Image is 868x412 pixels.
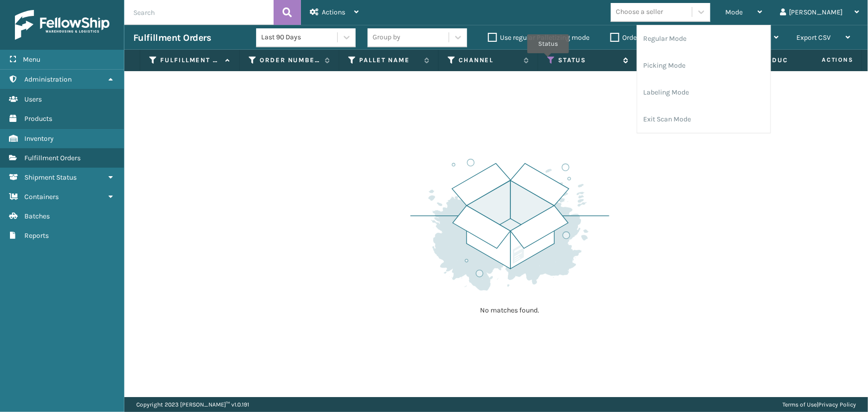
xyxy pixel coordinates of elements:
[261,32,338,43] div: Last 90 Days
[818,401,856,408] a: Privacy Policy
[725,8,743,16] span: Mode
[488,33,589,42] label: Use regular Palletizing mode
[24,193,59,201] span: Containers
[459,56,519,65] label: Channel
[24,231,49,240] span: Reports
[24,134,54,143] span: Inventory
[359,56,419,65] label: Pallet Name
[782,401,817,408] a: Terms of Use
[782,397,856,412] div: |
[796,33,831,42] span: Export CSV
[24,173,77,182] span: Shipment Status
[24,212,50,220] span: Batches
[136,397,249,412] p: Copyright 2023 [PERSON_NAME]™ v 1.0.191
[610,33,707,42] label: Orders to be shipped [DATE]
[637,106,771,133] li: Exit Scan Mode
[322,8,345,16] span: Actions
[616,7,663,17] div: Choose a seller
[260,56,320,65] label: Order Number
[133,32,211,44] h3: Fulfillment Orders
[637,52,771,79] li: Picking Mode
[24,114,52,123] span: Products
[23,55,40,64] span: Menu
[558,56,618,65] label: Status
[24,95,42,103] span: Users
[15,10,109,40] img: logo
[24,154,81,162] span: Fulfillment Orders
[637,79,771,106] li: Labeling Mode
[790,52,860,68] span: Actions
[160,56,220,65] label: Fulfillment Order Id
[637,25,771,52] li: Regular Mode
[24,75,72,84] span: Administration
[373,32,400,43] div: Group by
